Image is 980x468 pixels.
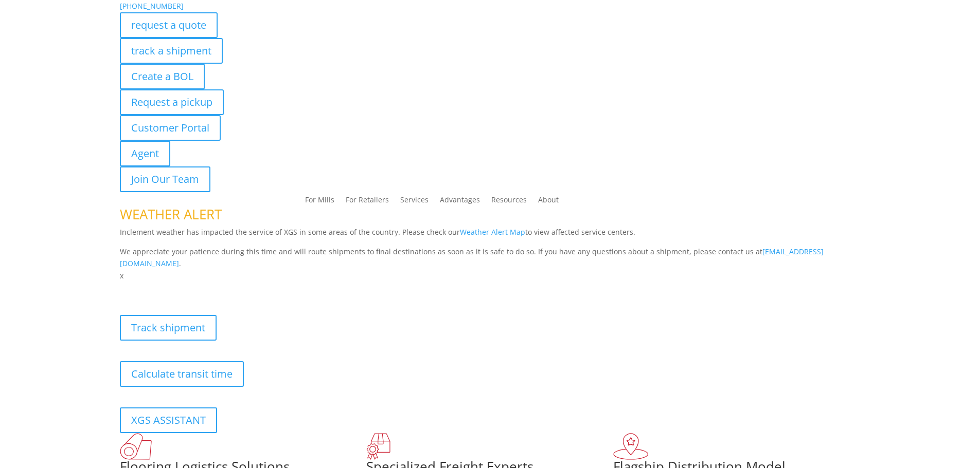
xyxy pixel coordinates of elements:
a: Agent [120,141,170,166]
a: [PHONE_NUMBER] [120,1,184,11]
img: xgs-icon-total-supply-chain-intelligence-red [120,433,152,460]
img: xgs-icon-focused-on-flooring-red [366,433,390,460]
b: Visibility, transparency, and control for your entire supply chain. [120,284,349,293]
a: Weather Alert Map [460,227,525,237]
a: XGS ASSISTANT [120,407,217,433]
a: Services [400,196,429,208]
a: track a shipment [120,38,223,64]
a: Track shipment [120,315,217,341]
a: Advantages [440,196,480,208]
img: xgs-icon-flagship-distribution-model-red [613,433,649,460]
a: Join Our Team [120,166,210,192]
a: Create a BOL [120,64,205,89]
a: Calculate transit time [120,361,244,387]
p: We appreciate your patience during this time and will route shipments to final destinations as so... [120,246,861,270]
a: request a quote [120,12,218,38]
a: Customer Portal [120,115,221,141]
p: x [120,270,861,282]
a: For Mills [305,196,334,208]
span: WEATHER ALERT [120,205,222,223]
a: About [538,196,559,208]
a: For Retailers [346,196,389,208]
a: Request a pickup [120,89,224,115]
a: Resources [491,196,527,208]
p: Inclement weather has impacted the service of XGS in some areas of the country. Please check our ... [120,226,861,246]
